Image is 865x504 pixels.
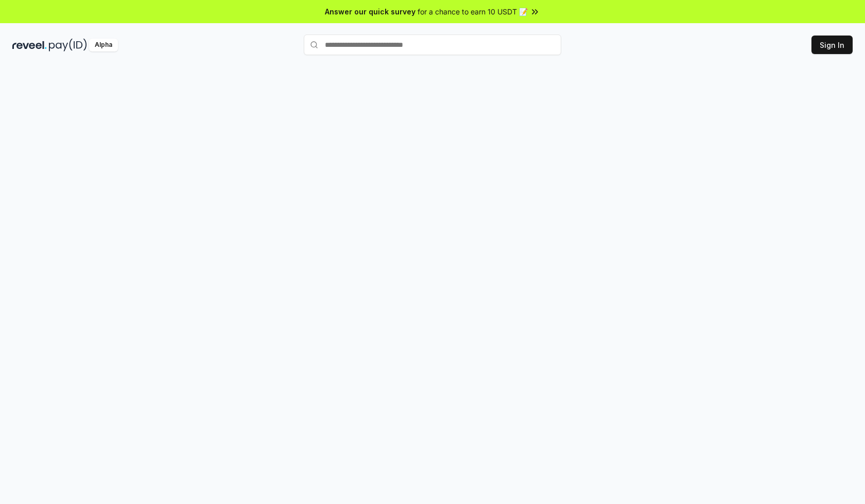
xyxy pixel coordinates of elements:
[811,36,853,54] button: Sign In
[325,6,416,17] span: Answer our quick survey
[89,39,118,51] div: Alpha
[49,39,87,51] img: pay_id
[418,6,528,17] span: for a chance to earn 10 USDT 📝
[12,39,47,51] img: reveel_dark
